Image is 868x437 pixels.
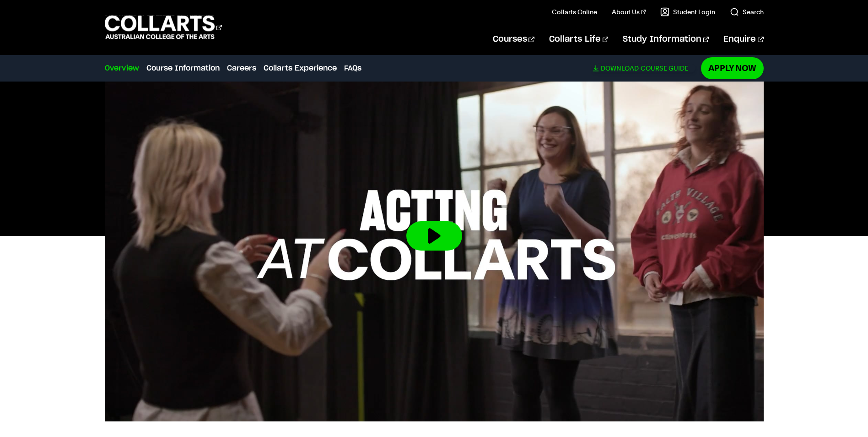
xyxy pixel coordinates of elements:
[227,63,256,74] a: Careers
[105,50,764,421] img: Video thumbnail
[623,24,709,55] a: Study Information
[105,63,139,74] a: Overview
[701,57,764,79] a: Apply Now
[549,24,608,55] a: Collarts Life
[593,64,695,72] a: DownloadCourse Guide
[723,24,763,55] a: Enquire
[105,14,222,40] div: Go to homepage
[146,63,220,74] a: Course Information
[344,63,361,74] a: FAQs
[493,24,534,55] a: Courses
[660,7,715,16] a: Student Login
[552,7,597,16] a: Collarts Online
[612,7,646,16] a: About Us
[264,63,337,74] a: Collarts Experience
[730,7,764,16] a: Search
[601,64,639,72] span: Download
